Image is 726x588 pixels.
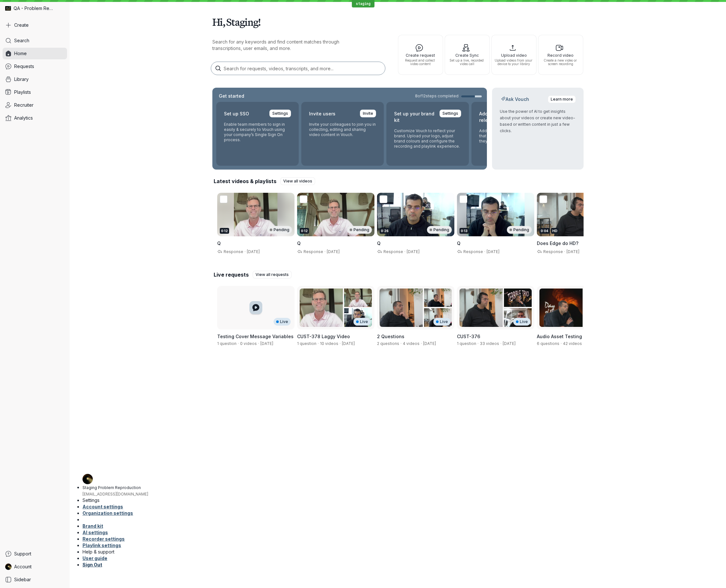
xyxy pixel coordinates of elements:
a: Playlists [3,86,67,98]
span: 2 questions [377,341,399,346]
a: Home [3,48,67,59]
a: Learn more [548,95,576,103]
span: Created by Staging Problem Reproduction [423,341,436,346]
span: Account [14,563,32,570]
span: Playlink settings [82,543,121,548]
span: Set up a live, recorded video call [448,59,487,66]
h2: Ask Vouch [500,96,530,103]
span: · [403,249,407,254]
a: View all videos [280,177,315,185]
div: Pending [507,226,532,234]
span: · [399,341,403,346]
a: Support [3,548,67,560]
img: Staging Problem Reproduction avatar [82,474,93,484]
a: Sidebar [3,574,67,585]
div: 0:13 [460,228,469,234]
span: Analytics [14,115,33,121]
span: Response [382,249,403,254]
h2: Set up your brand kit [394,110,436,124]
span: [DATE] [247,249,260,254]
span: 2 Questions [377,334,404,339]
a: Playlink settings [82,542,148,549]
img: Staging Problem Reproduction avatar [5,563,12,570]
a: Requests [3,61,67,72]
span: · [257,341,260,346]
a: Search [3,35,67,46]
span: Q [297,240,301,246]
span: 33 videos [480,341,499,346]
p: Search for any keywords and find content matches through transcriptions, user emails, and more. [212,39,367,52]
button: Create requestRequest and collect video content [398,35,443,75]
span: CUST-378 Laggy Video [297,334,350,339]
span: · [323,249,327,254]
h2: Add your content release form [479,110,521,124]
span: Organization settings [82,510,133,516]
span: Library [14,76,29,83]
span: Audio Asset Testing [537,334,582,339]
span: Q [457,240,460,246]
span: Sign Out [82,562,102,567]
span: 42 videos [563,341,582,346]
a: Organization settings [82,510,148,516]
a: Invite [360,110,376,117]
span: CUST-376 [457,334,480,339]
a: Account settings [82,504,148,510]
span: 10 videos [320,341,338,346]
a: Recruiter [3,99,67,111]
span: · [563,249,566,254]
span: Recruiter [14,102,34,108]
h2: Live requests [214,271,249,278]
p: Use the power of AI to get insights about your videos or create new video-based or written conten... [500,108,576,134]
span: Learn more [551,96,573,103]
p: Enable team members to sign in easily & securely to Vouch using your company’s Single Sign On pro... [224,122,291,142]
a: Recorder settings [82,536,148,542]
p: Add your own content release form that responders agree to when they record using Vouch. [479,128,546,144]
div: HD [551,228,559,234]
span: QA - Problem Reproduction [14,5,55,12]
span: Upload video [494,53,534,57]
span: Requests [14,63,34,70]
span: · [420,341,423,346]
span: Q [217,240,221,246]
span: Recorder settings [82,536,125,542]
span: [DATE] [407,249,420,254]
a: 8of12steps completed [415,93,482,99]
div: 0:26 [380,228,390,234]
a: User guide [82,555,148,562]
span: 1 question [457,341,476,346]
div: 0:12 [300,228,309,234]
div: 0:12 [220,228,229,234]
span: Does Edge do HD? [537,240,578,246]
span: Response [542,249,563,254]
span: [DATE] [327,249,340,254]
span: Created by Staging Problem Reproduction [503,341,516,346]
span: · [476,341,480,346]
span: Staging Problem Reproduction [82,485,141,490]
span: Testing Cover Message Variables [217,334,294,339]
a: Analytics [3,112,67,124]
span: Sidebar [14,576,31,583]
span: [EMAIL_ADDRESS][DOMAIN_NAME] [82,492,148,496]
span: Settings [442,110,458,117]
span: · [243,249,247,254]
p: Invite your colleagues to join you in collecting, editing and sharing video content in Vouch. [309,122,376,137]
div: QA - Problem Reproduction [3,3,67,14]
span: View all videos [283,178,312,184]
div: Pending [427,226,452,234]
span: Settings [272,110,288,117]
span: · [483,249,487,254]
a: Staging Problem Reproduction avatarAccount [3,561,67,573]
button: Create SyncSet up a live, recorded video call [445,35,490,75]
span: Create [14,22,29,28]
span: 0 videos [240,341,257,346]
span: · [338,341,342,346]
span: Response [222,249,243,254]
a: Settings [269,110,291,117]
span: Created by Staging Problem Reproduction [260,341,273,346]
span: · [582,341,586,346]
a: Brand kit [82,523,148,529]
h2: Set up SSO [224,110,249,118]
span: Invite [363,110,373,117]
span: 6 questions [537,341,559,346]
span: Support [14,551,31,557]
